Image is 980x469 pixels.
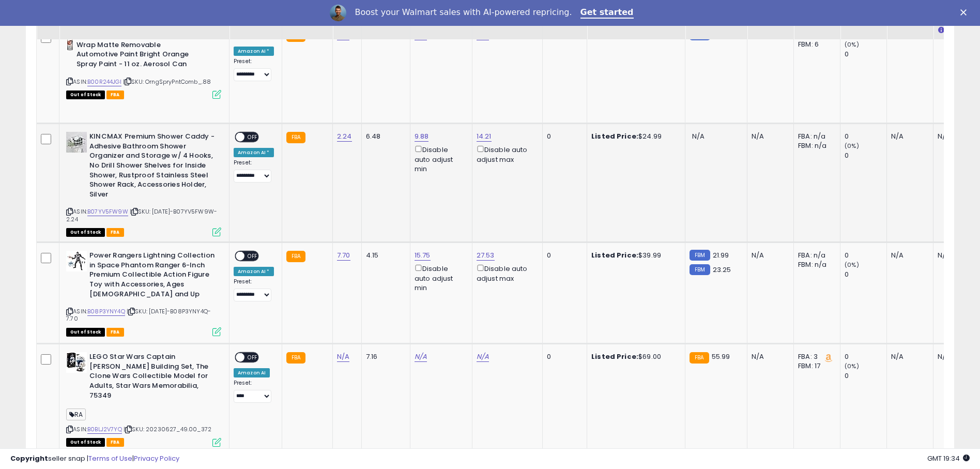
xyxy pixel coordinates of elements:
div: Amazon AI * [234,148,274,157]
span: RA [66,409,86,420]
div: 0 [547,251,579,260]
div: 0 [845,352,886,361]
small: FBA [286,251,305,262]
span: 21.99 [713,250,729,260]
span: FBA [106,90,124,99]
span: All listings that are currently out of stock and unavailable for purchase on Amazon [66,328,105,337]
small: FBA [286,352,305,364]
div: Amazon AI * [234,267,274,276]
small: Avg BB Share. [938,26,944,35]
span: OFF [244,252,261,261]
strong: Copyright [10,453,48,463]
a: B08P3YNY4Q [87,307,125,316]
div: N/A [938,132,972,141]
div: seller snap | | [10,454,179,464]
small: FBM [690,250,710,261]
div: Preset: [234,159,274,183]
img: 51Hs1LL+vDS._SL40_.jpg [66,251,87,271]
a: B07YV5FW9W [87,207,128,216]
div: N/A [752,251,786,260]
div: Boost your Walmart sales with AI-powered repricing. [355,7,572,18]
div: FBA: n/a [798,251,832,260]
div: $24.99 [591,132,677,141]
a: 9.88 [415,131,429,142]
div: N/A [891,251,925,260]
b: LEGO Star Wars Captain [PERSON_NAME] Building Set, The Clone Wars Collectible Model for Adults, S... [89,352,215,403]
div: Preset: [234,380,274,403]
a: 14.21 [477,131,492,142]
div: N/A [752,352,786,361]
a: Get started [580,7,634,19]
div: Amazon AI [234,368,270,377]
div: 0 [547,352,579,361]
span: | SKU: 20230627_49.00_372 [124,425,211,433]
small: (0%) [845,261,859,269]
div: FBA: n/a [798,132,832,141]
div: N/A [938,251,972,260]
span: All listings that are currently out of stock and unavailable for purchase on Amazon [66,438,105,447]
div: N/A [891,352,925,361]
span: OFF [244,133,261,142]
a: 2.24 [337,131,352,142]
div: N/A [938,352,972,361]
div: Preset: [234,58,274,81]
div: FBM: 6 [798,40,832,49]
a: N/A [477,352,489,362]
b: Listed Price: [591,352,638,361]
span: | SKU: [DATE]-B07YV5FW9W-2.24 [66,207,217,223]
div: Close [960,9,971,16]
span: FBA [106,438,124,447]
span: | SKU: [DATE]-B08P3YNY4Q-7.70 [66,307,211,323]
b: Power Rangers Lightning Collection in Space Phantom Ranger 6-Inch Premium Collectible Action Figu... [89,251,215,301]
span: N/A [692,131,705,141]
img: 31v7hW8HiEL._SL40_.jpg [66,31,74,51]
span: | SKU: OrngSpryPntComb_.88 [123,78,211,86]
div: FBM: 17 [798,361,832,371]
a: 27.53 [477,250,495,261]
b: Listed Price: [591,250,638,260]
span: 23.25 [713,265,731,275]
a: B0BLJ2V7YQ [87,425,122,434]
a: N/A [415,352,427,362]
span: All listings that are currently out of stock and unavailable for purchase on Amazon [66,90,105,99]
div: FBM: n/a [798,141,832,150]
div: ASIN: [66,31,221,98]
small: (0%) [845,142,859,150]
div: 0 [845,371,886,381]
a: 15.75 [415,250,431,261]
a: Privacy Policy [134,453,179,463]
div: 0 [845,151,886,160]
small: FBA [286,132,305,143]
small: FBM [690,264,710,275]
div: 0 [845,50,886,59]
div: Amazon AI * [234,47,274,56]
div: $69.00 [591,352,677,361]
a: Terms of Use [88,453,132,463]
div: Disable auto adjust max [477,263,534,283]
div: Preset: [234,278,274,301]
div: 0 [845,251,886,260]
span: 2025-09-8 19:34 GMT [927,453,970,463]
a: B00R244JGI [87,78,121,86]
div: 0 [845,132,886,141]
a: N/A [337,352,349,362]
b: KINCMAX Premium Shower Caddy - Adhesive Bathroom Shower Organizer and Storage w/ 4 Hooks, No Dril... [89,132,215,202]
small: (0%) [845,362,859,370]
span: FBA [106,328,124,337]
div: FBM: n/a [798,260,832,269]
b: Listed Price: [591,131,638,141]
img: 51eko8XaWwL._SL40_.jpg [66,352,87,373]
div: 0 [547,132,579,141]
img: Profile image for Adrian [330,5,346,21]
div: ASIN: [66,251,221,335]
span: FBA [106,228,124,237]
div: Disable auto adjust max [477,144,534,164]
img: 51pB+qPlFkL._SL40_.jpg [66,132,87,153]
div: 0 [845,270,886,279]
div: 6.48 [366,132,402,141]
div: FBA: 3 [798,352,832,361]
div: $39.99 [591,251,677,260]
span: 55.99 [712,352,730,361]
small: FBA [690,352,709,364]
div: ASIN: [66,132,221,235]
